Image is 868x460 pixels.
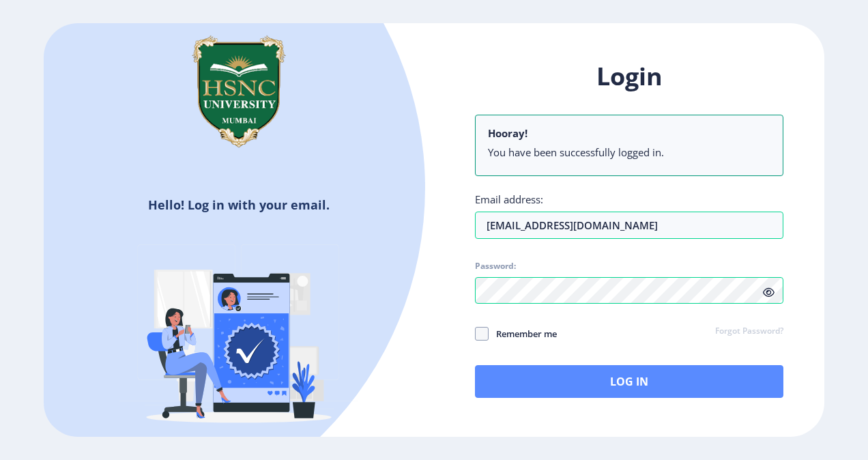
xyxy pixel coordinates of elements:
[488,126,527,140] b: Hooray!
[488,145,770,159] li: You have been successfully logged in.
[715,326,783,338] a: Forgot Password?
[475,365,783,398] button: Log In
[489,326,557,342] span: Remember me
[475,60,783,93] h1: Login
[475,192,543,206] label: Email address:
[171,23,307,160] img: hsnc.png
[475,212,783,239] input: Email address
[475,261,516,272] label: Password:
[119,218,358,457] img: Verified-rafiki.svg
